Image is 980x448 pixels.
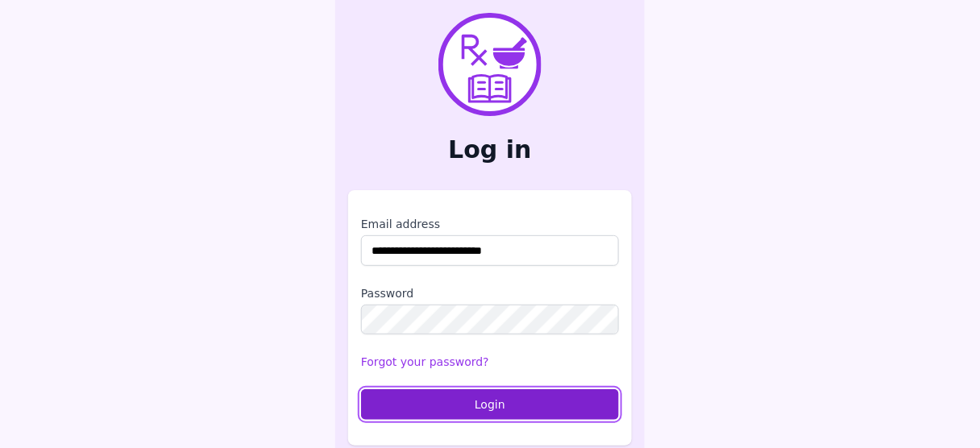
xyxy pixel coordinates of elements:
[361,285,619,301] label: Password
[348,135,632,164] h2: Log in
[361,216,619,232] label: Email address
[438,13,542,116] img: PharmXellence Logo
[361,355,489,368] a: Forgot your password?
[361,389,619,420] button: Login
